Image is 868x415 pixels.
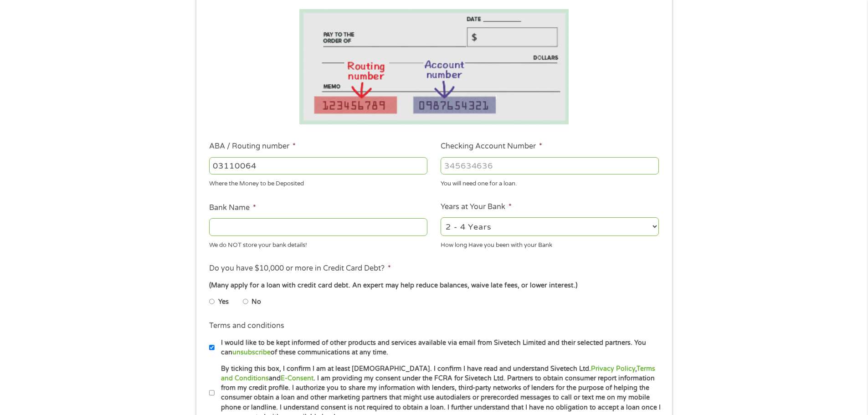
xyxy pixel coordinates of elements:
label: ABA / Routing number [209,142,296,151]
label: Bank Name [209,203,256,213]
div: We do NOT store your bank details! [209,237,427,250]
label: Years at Your Bank [441,202,512,212]
a: Terms and Conditions [221,365,655,382]
input: 263177916 [209,157,427,174]
a: Privacy Policy [591,365,635,373]
input: 345634636 [441,157,659,174]
label: Checking Account Number [441,142,542,151]
div: You will need one for a loan. [441,176,659,189]
label: Yes [218,297,229,307]
div: How long Have you been with your Bank [441,237,659,250]
div: (Many apply for a loan with credit card debt. An expert may help reduce balances, waive late fees... [209,281,658,291]
label: I would like to be kept informed of other products and services available via email from Sivetech... [215,338,662,358]
div: Where the Money to be Deposited [209,176,427,189]
label: Terms and conditions [209,321,284,331]
img: Routing number location [299,9,569,124]
label: Do you have $10,000 or more in Credit Card Debt? [209,264,391,273]
label: No [252,297,261,307]
a: E-Consent [281,374,313,382]
a: unsubscribe [232,348,271,356]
